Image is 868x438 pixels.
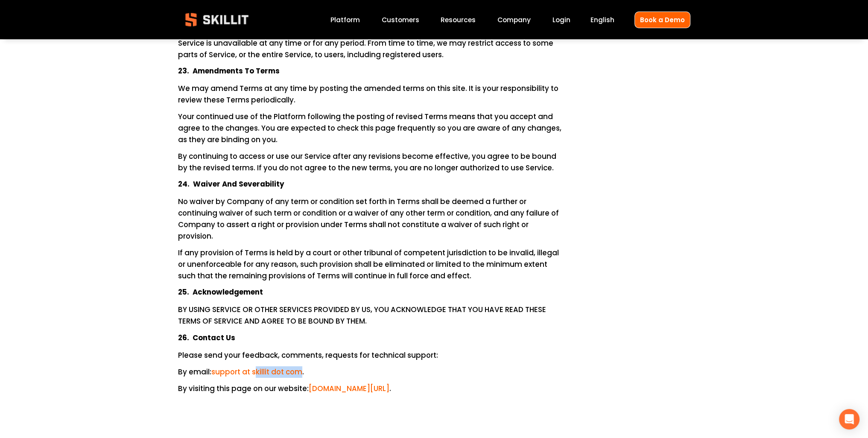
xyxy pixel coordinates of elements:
span: BY USING SERVICE OR OTHER SERVICES PROVIDED BY US, YOU ACKNOWLEDGE THAT YOU HAVE READ THESE TERMS... [178,304,548,326]
span: No waiver by Company of any term or condition set forth in Terms shall be deemed a further or con... [178,196,561,241]
span: Your continued use of the Platform following the posting of revised Terms means that you accept a... [178,111,563,145]
div: Open Intercom Messenger [839,409,859,429]
a: Customers [382,14,419,26]
span: support at skillit dot com [211,367,302,377]
span: We reserve the right to withdraw or amend our Service, and any service or material we provide via... [178,15,555,60]
span: By visiting this page on our website: [178,383,309,394]
span: Please send your feedback, comments, requests for technical support: [178,350,438,360]
a: Book a Demo [634,12,690,28]
strong: 23. Amendments To Terms [178,65,280,78]
span: We may amend Terms at any time by posting the amended terms on this site. It is your responsibili... [178,83,560,105]
strong: 25. Acknowledgement [178,286,263,299]
a: Platform [330,14,360,26]
strong: 26. Contact Us [178,332,235,345]
strong: 24. Waiver And Severability [178,178,284,191]
a: Login [552,14,570,26]
img: Skillit [178,7,256,32]
span: . [302,367,304,377]
span: [DOMAIN_NAME][URL] [309,383,389,394]
a: folder dropdown [441,14,476,26]
span: If any provision of Terms is held by a court or other tribunal of competent jurisdiction to be in... [178,248,561,281]
span: By continuing to access or use our Service after any revisions become effective, you agree to be ... [178,151,558,173]
div: language picker [590,14,614,26]
span: By email: [178,367,211,377]
a: Company [497,14,531,26]
span: . [389,383,391,394]
span: English [590,15,614,25]
span: Resources [441,15,476,25]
